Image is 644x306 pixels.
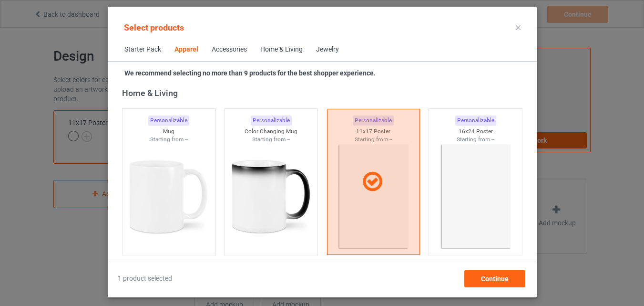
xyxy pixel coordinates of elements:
img: regular.jpg [228,143,314,250]
span: Starter Pack [118,38,168,61]
div: Apparel [174,45,198,54]
div: Home & Living [260,45,303,54]
span: Continue [480,275,508,283]
div: Jewelry [316,45,339,54]
div: Color Changing Mug [225,127,317,136]
img: regular.jpg [433,143,518,250]
div: Continue [464,270,525,287]
span: Select products [124,22,184,32]
div: Personalizable [455,116,496,126]
div: Starting from -- [429,136,522,144]
img: regular.jpg [126,143,211,250]
div: Personalizable [250,116,291,126]
div: 16x24 Poster [429,127,522,136]
div: Starting from -- [122,136,215,144]
div: Home & Living [122,87,526,98]
div: Starting from -- [225,136,317,144]
span: 1 product selected [118,274,172,284]
div: Accessories [212,45,247,54]
div: Mug [122,127,215,136]
strong: We recommend selecting no more than 9 products for the best shopper experience. [124,69,376,77]
div: Personalizable [148,116,189,126]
